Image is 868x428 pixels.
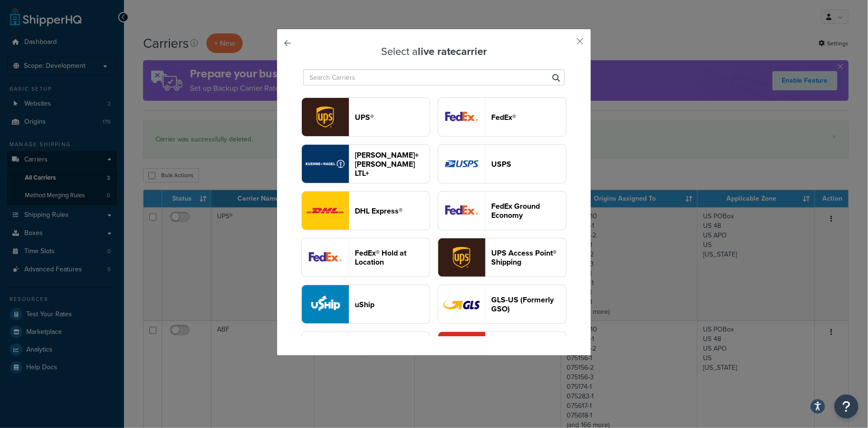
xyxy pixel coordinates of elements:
header: USPS [491,160,566,169]
header: FedEx Ground Economy [491,202,566,220]
strong: live rate carrier [418,43,487,59]
img: gso logo [438,285,485,323]
button: reTransFreight logo[PERSON_NAME]+[PERSON_NAME] LTL+ [301,144,430,183]
button: fedEx logoFedEx® [438,97,567,137]
img: reTransFreight logo [302,145,349,183]
input: Search Carriers [303,69,565,86]
header: UPS Access Point® Shipping [491,248,566,267]
img: dhl logo [302,192,349,230]
img: ups logo [302,98,349,136]
button: fastwayv2 logo [438,332,567,371]
img: smartPost logo [438,192,485,230]
header: FedEx® [491,113,566,122]
button: uShip logouShip [301,285,430,324]
button: accessPoint logoUPS Access Point® Shipping [438,238,567,277]
header: FedEx® Hold at Location [355,248,430,267]
img: uShip logo [302,285,349,323]
img: fedExLocation logo [302,238,349,277]
img: fedEx logo [438,98,485,136]
button: fedExLocation logoFedEx® Hold at Location [301,238,430,277]
button: Open Resource Center [835,395,858,418]
button: usps logoUSPS [438,144,567,183]
h3: Select a [301,46,567,57]
img: usps logo [438,145,485,183]
header: [PERSON_NAME]+[PERSON_NAME] LTL+ [355,150,430,178]
header: DHL Express® [355,206,430,215]
header: uShip [355,300,430,309]
img: fastwayv2 logo [438,332,485,370]
button: smartPost logoFedEx Ground Economy [438,191,567,230]
button: gso logoGLS-US (Formerly GSO) [438,285,567,324]
button: dhl logoDHL Express® [301,191,430,230]
img: abfFreight logo [302,332,349,370]
img: accessPoint logo [438,238,485,277]
button: ups logoUPS® [301,97,430,137]
button: abfFreight logo [301,332,430,371]
header: GLS-US (Formerly GSO) [491,295,566,313]
header: UPS® [355,113,430,122]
